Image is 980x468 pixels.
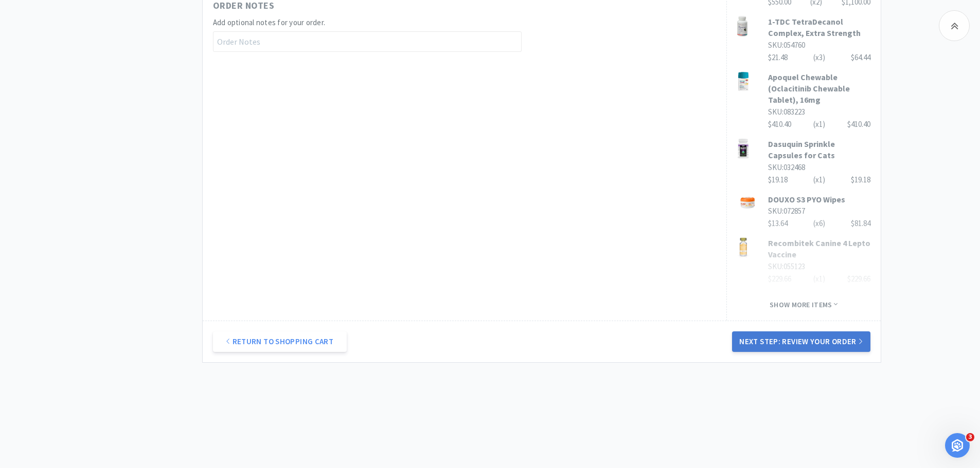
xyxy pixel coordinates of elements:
[737,194,758,211] img: 653f18fde6ed4ff99c0ce854f7d2d6b1_404043.png
[768,40,805,50] span: SKU: 054760
[945,433,970,458] iframe: Intercom live chat
[768,206,805,216] span: SKU: 072857
[813,174,825,186] div: (x 1 )
[768,194,870,205] h3: DOUXO S3 PYO Wipes
[768,107,805,117] span: SKU: 083223
[213,17,326,27] span: Add optional notes for your order.
[851,217,870,230] div: $81.84
[768,174,870,186] div: $19.18
[737,16,748,36] img: 4a2db1885fb3427b910a1563a284622c_39304.png
[847,273,870,285] div: $229.66
[768,16,870,39] h3: 1-TDC TetraDecanol Complex, Extra Strength
[768,138,870,161] h3: Dasuquin Sprinkle Capsules for Cats
[213,31,522,52] input: Order Notes
[768,162,805,172] span: SKU: 032468
[768,71,870,106] h3: Apoquel Chewable (Oclacitinib Chewable Tablet), 16mg
[966,433,974,441] span: 3
[813,51,825,64] div: (x 3 )
[768,217,870,230] div: $13.64
[770,300,838,310] span: Show more items
[813,118,825,130] div: (x 1 )
[851,51,870,64] div: $64.44
[732,331,870,352] button: Next Step: Review Your Order
[768,273,870,285] div: $229.66
[213,331,347,352] a: Return to Shopping Cart
[847,118,870,130] div: $410.40
[737,138,749,159] img: 59b1cac424e54b989a3771f774f02a4f_31346.png
[768,51,870,64] div: $21.48
[768,118,870,130] div: $410.40
[737,71,750,92] img: c4354009d7d9475dae4b8d0a50b64eef_698720.png
[851,174,870,186] div: $19.18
